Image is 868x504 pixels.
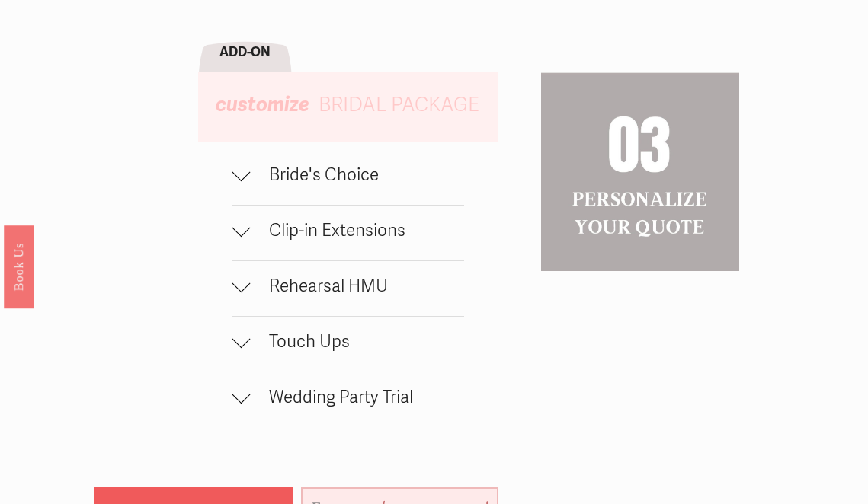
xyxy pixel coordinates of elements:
[251,220,464,241] span: Clip-in Extensions
[251,387,464,408] span: Wedding Party Trial
[232,261,464,316] button: Rehearsal HMU
[319,93,479,117] span: BRIDAL PACKAGE
[251,331,464,352] span: Touch Ups
[251,276,464,297] span: Rehearsal HMU
[219,44,271,60] strong: ADD-ON
[251,164,464,186] span: Bride's Choice
[232,150,464,205] button: Bride's Choice
[232,206,464,260] button: Clip-in Extensions
[232,372,464,427] button: Wedding Party Trial
[232,317,464,372] button: Touch Ups
[216,92,309,117] em: customize
[4,225,34,308] a: Book Us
